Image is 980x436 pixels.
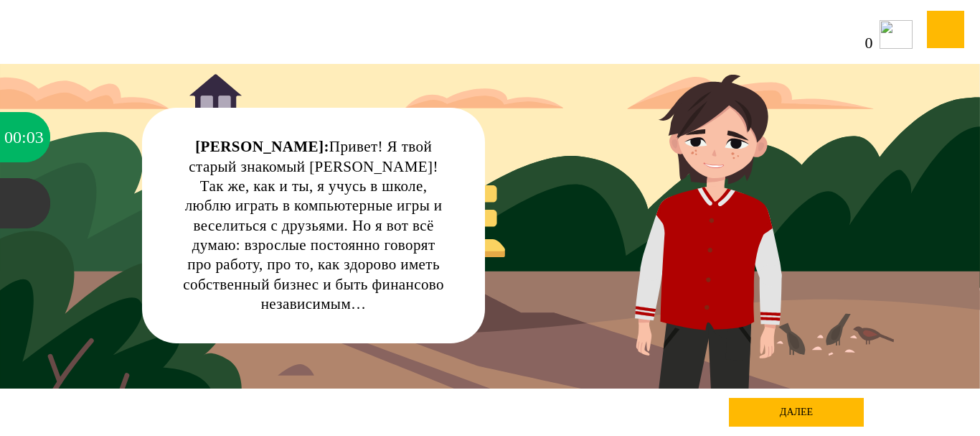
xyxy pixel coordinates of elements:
img: icon-cash.svg [880,20,913,49]
div: 00 [4,112,22,162]
div: 03 [27,112,44,162]
span: 0 [865,35,874,51]
strong: [PERSON_NAME]: [195,138,329,155]
div: Нажми на ГЛАЗ, чтобы скрыть текст и посмотреть картинку полностью [447,117,476,147]
div: : [22,112,27,162]
div: Привет! Я твой старый знакомый [PERSON_NAME]! Так же, как и ты, я учусь в школе, люблю играть в к... [182,137,446,314]
div: далее [729,398,864,427]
